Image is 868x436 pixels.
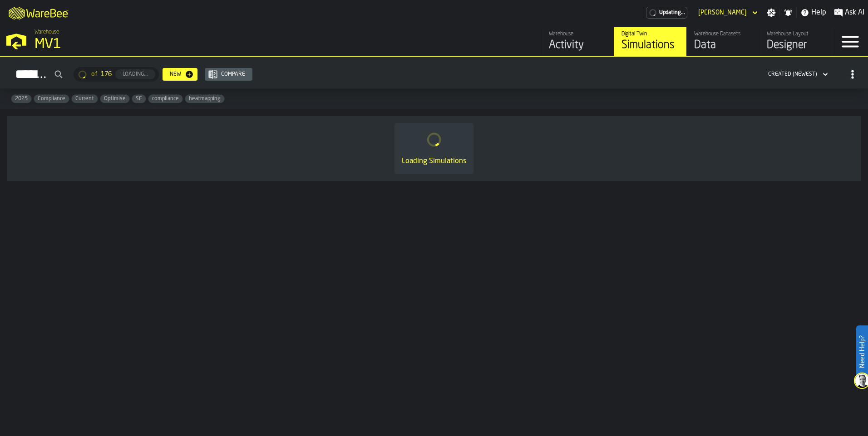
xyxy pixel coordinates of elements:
[148,96,182,102] span: compliance
[698,9,747,16] div: DropdownMenuValue-Aaron Tamborski Tamborski
[119,71,152,78] div: Loading...
[768,71,817,78] div: DropdownMenuValue-2
[101,71,112,78] span: 176
[694,38,752,53] div: Data
[541,27,614,56] a: link-to-/wh/i/3ccf57d1-1e0c-4a81-a3bb-c2011c5f0d50/feed/
[163,68,197,81] button: button-New
[780,8,796,17] label: button-toggle-Notifications
[549,31,607,37] div: Warehouse
[35,36,280,53] div: MV1
[70,67,163,82] div: ButtonLoadMore-Loading...-Prev-First-Last
[845,7,864,18] span: Ask AI
[7,116,861,181] div: ItemListCard-
[695,7,759,18] div: DropdownMenuValue-Aaron Tamborski Tamborski
[35,29,59,35] span: Warehouse
[205,68,252,81] button: button-Compare
[659,10,685,16] span: Updating...
[767,38,824,53] div: Designer
[830,7,868,18] label: button-toggle-Ask AI
[646,7,687,19] a: link-to-/wh/i/3ccf57d1-1e0c-4a81-a3bb-c2011c5f0d50/settings/billing
[621,31,679,37] div: Digital Twin
[763,8,779,17] label: button-toggle-Settings
[811,7,826,18] span: Help
[764,69,830,80] div: DropdownMenuValue-2
[166,71,185,78] div: New
[832,27,868,56] label: button-toggle-Menu
[797,7,830,18] label: button-toggle-Help
[694,31,752,37] div: Warehouse Datasets
[91,71,97,78] span: of
[767,31,824,37] div: Warehouse Layout
[402,156,466,167] div: Loading Simulations
[11,96,31,102] span: 2025
[614,27,686,56] a: link-to-/wh/i/3ccf57d1-1e0c-4a81-a3bb-c2011c5f0d50/simulations
[72,96,98,102] span: Current
[185,96,224,102] span: heatmapping
[217,71,249,78] div: Compare
[34,96,69,102] span: Compliance
[115,69,155,79] button: button-Loading...
[759,27,832,56] a: link-to-/wh/i/3ccf57d1-1e0c-4a81-a3bb-c2011c5f0d50/designer
[549,38,607,53] div: Activity
[132,96,146,102] span: SF
[621,38,679,53] div: Simulations
[857,326,867,377] label: Need Help?
[686,27,759,56] a: link-to-/wh/i/3ccf57d1-1e0c-4a81-a3bb-c2011c5f0d50/data
[100,96,129,102] span: Optimise
[646,7,687,19] div: Menu Subscription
